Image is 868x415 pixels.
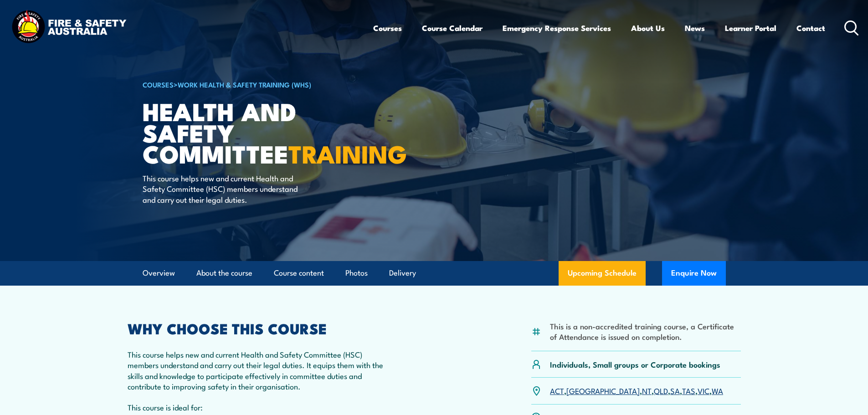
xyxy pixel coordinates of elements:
a: Emergency Response Services [503,16,611,40]
strong: TRAINING [288,134,407,172]
a: Course content [274,261,324,285]
a: COURSES [143,79,174,89]
a: ACT [550,385,564,396]
button: Enquire Now [662,261,726,286]
a: Photos [345,261,368,285]
a: Contact [796,16,825,40]
a: Course Calendar [422,16,483,40]
h6: > [143,79,368,90]
a: WA [712,385,723,396]
a: QLD [654,385,668,396]
h1: Health and Safety Committee [143,100,368,164]
p: This course helps new and current Health and Safety Committee (HSC) members understand and carry ... [143,173,309,205]
a: Delivery [389,261,416,285]
a: About the course [196,261,252,285]
a: About Us [631,16,665,40]
a: Overview [143,261,175,285]
p: , , , , , , , [550,385,723,396]
a: Learner Portal [725,16,776,40]
p: This course is ideal for: [128,402,394,412]
a: VIC [698,385,709,396]
a: TAS [682,385,695,396]
a: [GEOGRAPHIC_DATA] [566,385,640,396]
p: Individuals, Small groups or Corporate bookings [550,359,720,369]
a: Upcoming Schedule [559,261,646,286]
a: NT [642,385,652,396]
a: News [685,16,705,40]
h2: WHY CHOOSE THIS COURSE [128,322,394,334]
li: This is a non-accredited training course, a Certificate of Attendance is issued on completion. [550,321,741,342]
a: Courses [373,16,402,40]
a: SA [670,385,680,396]
a: Work Health & Safety Training (WHS) [178,79,311,89]
p: This course helps new and current Health and Safety Committee (HSC) members understand and carry ... [128,349,394,392]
